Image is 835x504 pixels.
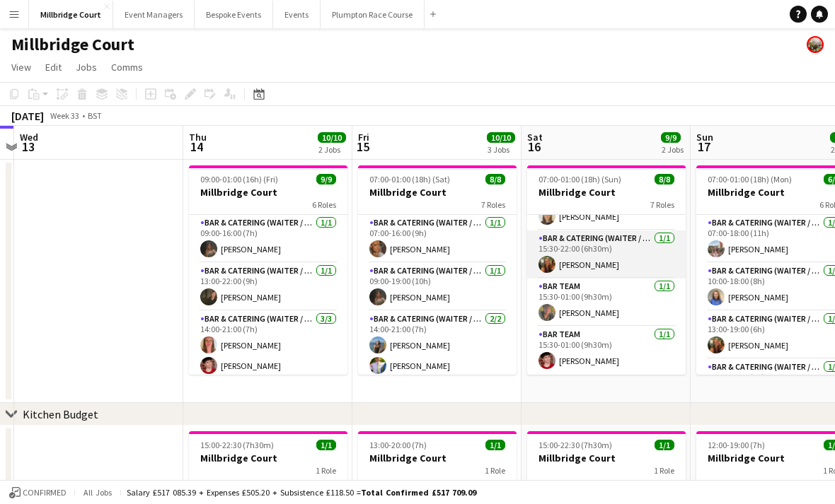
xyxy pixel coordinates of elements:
[113,1,195,28] button: Event Managers
[318,132,346,143] span: 10/10
[358,263,517,311] app-card-role: Bar & Catering (Waiter / waitress)1/109:00-19:00 (10h)[PERSON_NAME]
[105,58,149,76] a: Comms
[200,440,274,450] span: 15:00-22:30 (7h30m)
[70,58,103,76] a: Jobs
[40,58,67,76] a: Edit
[76,61,97,74] span: Jobs
[358,215,517,263] app-card-role: Bar & Catering (Waiter / waitress)1/107:00-16:00 (9h)[PERSON_NAME]
[273,1,321,28] button: Events
[127,487,476,498] div: Salary £517 085.39 + Expenses £505.20 + Subsistence £118.50 =
[189,131,207,143] span: Thu
[361,487,476,498] span: Total Confirmed £517 709.09
[11,61,31,74] span: View
[358,311,517,380] app-card-role: Bar & Catering (Waiter / waitress)2/214:00-21:00 (7h)[PERSON_NAME][PERSON_NAME]
[189,311,347,400] app-card-role: Bar & Catering (Waiter / waitress)3/314:00-21:00 (7h)[PERSON_NAME][PERSON_NAME]
[358,165,517,375] app-job-card: 07:00-01:00 (18h) (Sat)8/8Millbridge Court7 RolesBar & Catering (Waiter / waitress)1/107:00-16:00...
[23,407,98,421] div: Kitchen Budget
[81,487,115,498] span: All jobs
[487,132,515,143] span: 10/10
[45,61,62,74] span: Edit
[696,131,713,143] span: Sun
[29,1,113,28] button: Millbridge Court
[318,144,345,155] div: 2 Jobs
[316,465,336,476] span: 1 Role
[485,174,505,184] span: 8/8
[527,186,686,199] h3: Millbridge Court
[527,452,686,464] h3: Millbridge Court
[655,174,674,184] span: 8/8
[539,174,621,184] span: 07:00-01:00 (18h) (Sun)
[527,230,686,279] app-card-role: Bar & Catering (Waiter / waitress)1/115:30-22:00 (6h30m)[PERSON_NAME]
[358,131,369,143] span: Fri
[189,263,347,311] app-card-role: Bar & Catering (Waiter / waitress)1/113:00-22:00 (9h)[PERSON_NAME]
[20,131,38,143] span: Wed
[650,199,674,210] span: 7 Roles
[807,36,824,53] app-user-avatar: Staffing Manager
[694,139,713,155] span: 17
[485,465,505,476] span: 1 Role
[88,110,102,121] div: BST
[11,34,134,55] h1: Millbridge Court
[356,139,369,155] span: 15
[7,485,69,500] button: Confirmed
[708,440,765,450] span: 12:00-19:00 (7h)
[654,465,674,476] span: 1 Role
[527,165,686,375] app-job-card: 07:00-01:00 (18h) (Sun)8/8Millbridge Court7 Roles[PERSON_NAME]Bar & Catering (Waiter / waitress)1...
[189,215,347,263] app-card-role: Bar & Catering (Waiter / waitress)1/109:00-16:00 (7h)[PERSON_NAME]
[187,139,207,155] span: 14
[312,199,336,210] span: 6 Roles
[189,165,347,375] app-job-card: 09:00-01:00 (16h) (Fri)9/9Millbridge Court6 RolesBar & Catering (Waiter / waitress)1/109:00-16:00...
[189,452,347,464] h3: Millbridge Court
[321,1,425,28] button: Plumpton Race Course
[527,131,543,143] span: Sat
[23,488,67,498] span: Confirmed
[485,440,505,450] span: 1/1
[316,174,336,184] span: 9/9
[11,109,44,123] div: [DATE]
[189,186,347,199] h3: Millbridge Court
[369,174,450,184] span: 07:00-01:00 (18h) (Sat)
[708,174,792,184] span: 07:00-01:00 (18h) (Mon)
[47,110,82,121] span: Week 33
[111,61,143,74] span: Comms
[662,144,684,155] div: 2 Jobs
[525,139,543,155] span: 16
[6,58,37,76] a: View
[527,327,686,375] app-card-role: Bar Team1/115:30-01:00 (9h30m)[PERSON_NAME]
[200,174,278,184] span: 09:00-01:00 (16h) (Fri)
[195,1,273,28] button: Bespoke Events
[358,452,517,464] h3: Millbridge Court
[539,440,612,450] span: 15:00-22:30 (7h30m)
[655,440,674,450] span: 1/1
[316,440,336,450] span: 1/1
[358,186,517,199] h3: Millbridge Court
[369,440,427,450] span: 13:00-20:00 (7h)
[527,279,686,327] app-card-role: Bar Team1/115:30-01:00 (9h30m)[PERSON_NAME]
[18,139,38,155] span: 13
[488,144,514,155] div: 3 Jobs
[661,132,681,143] span: 9/9
[481,199,505,210] span: 7 Roles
